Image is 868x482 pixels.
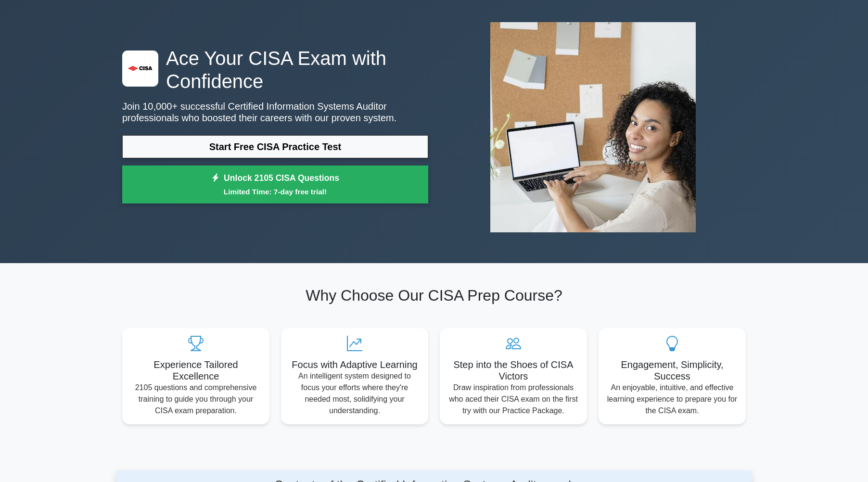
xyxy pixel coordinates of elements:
h5: Experience Tailored Excellence [130,359,262,382]
h5: Step into the Shoes of CISA Victors [447,359,579,382]
p: An intelligent system designed to focus your efforts where they're needed most, solidifying your ... [289,370,421,417]
h5: Focus with Adaptive Learning [289,359,421,370]
a: Unlock 2105 CISA QuestionsLimited Time: 7-day free trial! [122,165,428,204]
small: Limited Time: 7-day free trial! [134,186,416,197]
h2: Why Choose Our CISA Prep Course? [122,286,746,304]
p: 2105 questions and comprehensive training to guide you through your CISA exam preparation. [130,382,262,417]
h1: Ace Your CISA Exam with Confidence [122,47,428,93]
a: Start Free CISA Practice Test [122,135,428,158]
p: An enjoyable, intuitive, and effective learning experience to prepare you for the CISA exam. [606,382,738,417]
h5: Engagement, Simplicity, Success [606,359,738,382]
p: Draw inspiration from professionals who aced their CISA exam on the first try with our Practice P... [447,382,579,417]
p: Join 10,000+ successful Certified Information Systems Auditor professionals who boosted their car... [122,101,428,124]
